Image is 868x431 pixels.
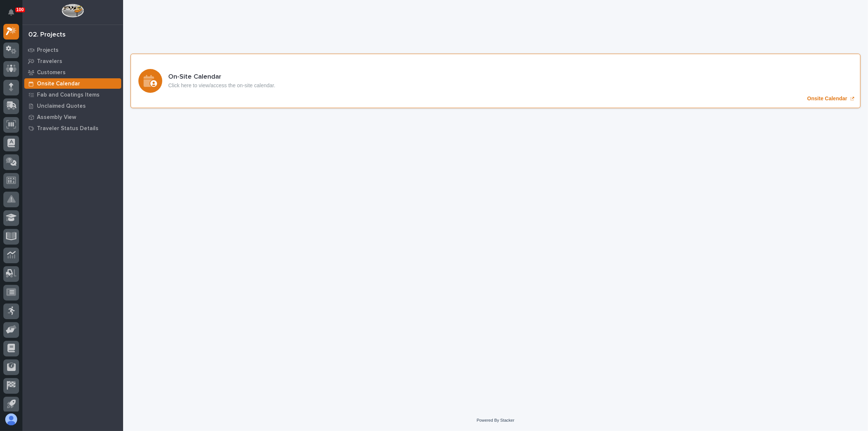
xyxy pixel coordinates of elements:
[22,123,123,134] a: Traveler Status Details
[37,92,100,98] p: Fab and Coatings Items
[37,125,98,132] p: Traveler Status Details
[37,81,80,87] p: Onsite Calendar
[22,67,123,78] a: Customers
[22,89,123,100] a: Fab and Coatings Items
[37,103,86,110] p: Unclaimed Quotes
[168,82,275,89] p: Click here to view/access the on-site calendar.
[3,4,19,20] button: Notifications
[37,69,66,76] p: Customers
[477,418,514,422] a: Powered By Stacker
[62,4,84,18] img: Workspace Logo
[131,54,861,108] a: Onsite Calendar
[9,9,19,21] div: Notifications100
[22,100,123,111] a: Unclaimed Quotes
[37,114,76,121] p: Assembly View
[22,111,123,123] a: Assembly View
[37,47,59,54] p: Projects
[3,412,19,427] button: users-avatar
[22,78,123,89] a: Onsite Calendar
[28,31,66,39] div: 02. Projects
[16,7,24,12] p: 100
[807,95,847,102] p: Onsite Calendar
[22,56,123,67] a: Travelers
[168,73,275,81] h3: On-Site Calendar
[37,58,62,65] p: Travelers
[22,44,123,56] a: Projects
